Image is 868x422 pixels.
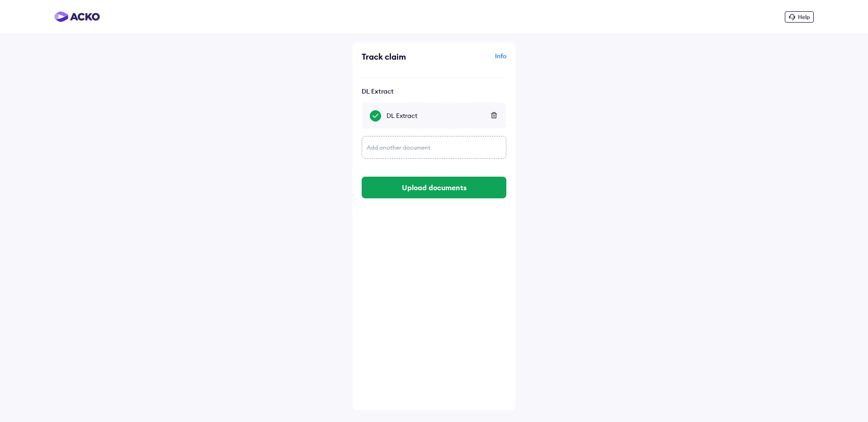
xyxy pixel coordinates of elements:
div: DL Extract [362,87,506,95]
div: DL Extract [387,111,498,120]
div: Info [436,52,506,69]
button: Upload documents [362,177,506,198]
span: Help [798,14,810,20]
div: Track claim [362,52,432,62]
div: Add another document [362,136,506,159]
img: horizontal-gradient.png [54,11,100,22]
